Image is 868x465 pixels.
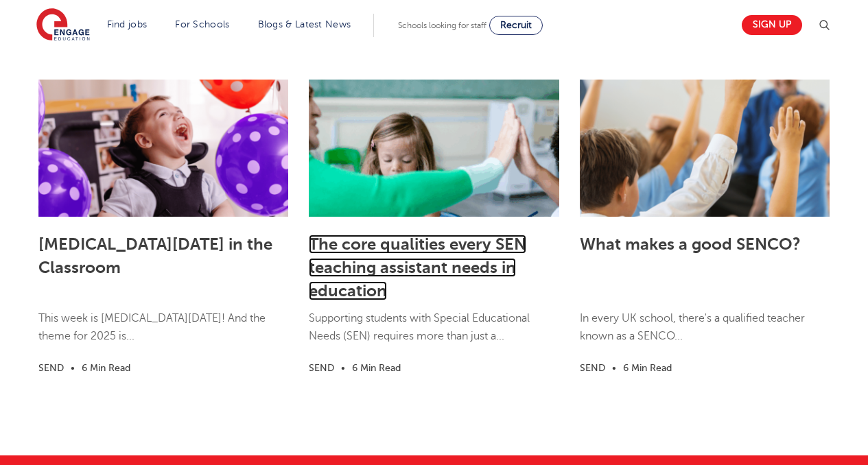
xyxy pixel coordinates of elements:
[38,235,272,277] a: [MEDICAL_DATA][DATE] in the Classroom
[107,19,148,29] a: Find jobs
[623,360,672,376] li: 6 Min Read
[36,8,90,43] img: Engage Education
[175,19,229,29] a: For Schools
[38,360,64,376] li: SEND
[82,360,130,376] li: 6 Min Read
[580,235,801,254] a: What makes a good SENCO?
[605,360,623,376] li: •
[500,20,532,30] span: Recruit
[309,309,559,359] p: Supporting students with Special Educational Needs (SEN) requires more than just a...
[334,360,352,376] li: •
[398,21,486,30] span: Schools looking for staff
[64,360,82,376] li: •
[742,15,802,35] a: Sign up
[309,360,334,376] li: SEND
[38,309,288,359] p: This week is [MEDICAL_DATA][DATE]! And the theme for 2025 is...
[352,360,401,376] li: 6 Min Read
[580,360,605,376] li: SEND
[580,309,830,359] p: In every UK school, there's a qualified teacher known as a SENCO...
[258,19,351,29] a: Blogs & Latest News
[489,16,543,35] a: Recruit
[309,235,526,300] a: The core qualities every SEN teaching assistant needs in education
